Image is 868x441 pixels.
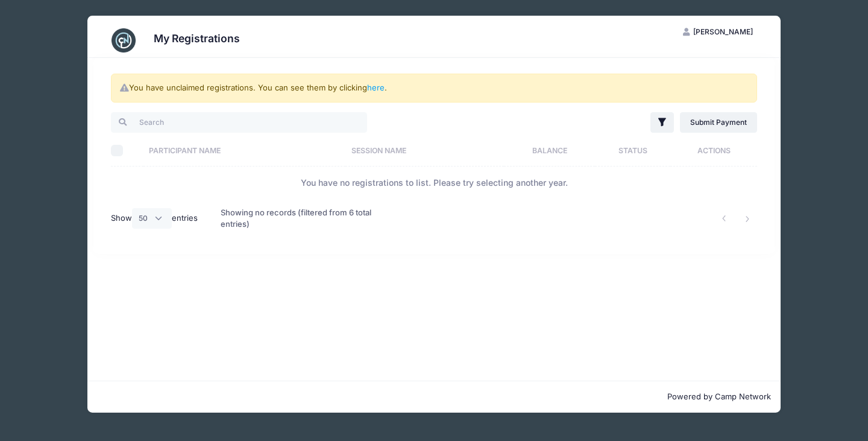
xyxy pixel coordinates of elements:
[221,199,373,238] div: Showing no records (filtered from 6 total entries)
[111,135,143,167] th: Select All
[693,27,753,36] span: [PERSON_NAME]
[504,135,595,167] th: Balance: activate to sort column ascending
[111,208,198,229] label: Show entries
[112,28,136,52] img: CampNetwork
[367,83,385,92] a: here
[111,74,757,103] div: You have unclaimed registrations. You can see them by clicking .
[670,135,757,167] th: Actions: activate to sort column ascending
[595,135,670,167] th: Status: activate to sort column ascending
[154,32,240,45] h3: My Registrations
[97,391,771,403] p: Powered by Camp Network
[680,112,758,133] a: Submit Payment
[143,135,346,167] th: Participant Name: activate to sort column ascending
[673,22,763,42] button: [PERSON_NAME]
[111,112,367,133] input: Search
[132,208,172,229] select: Showentries
[111,167,757,198] td: You have no registrations to list. Please try selecting another year.
[345,135,504,167] th: Session Name: activate to sort column ascending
